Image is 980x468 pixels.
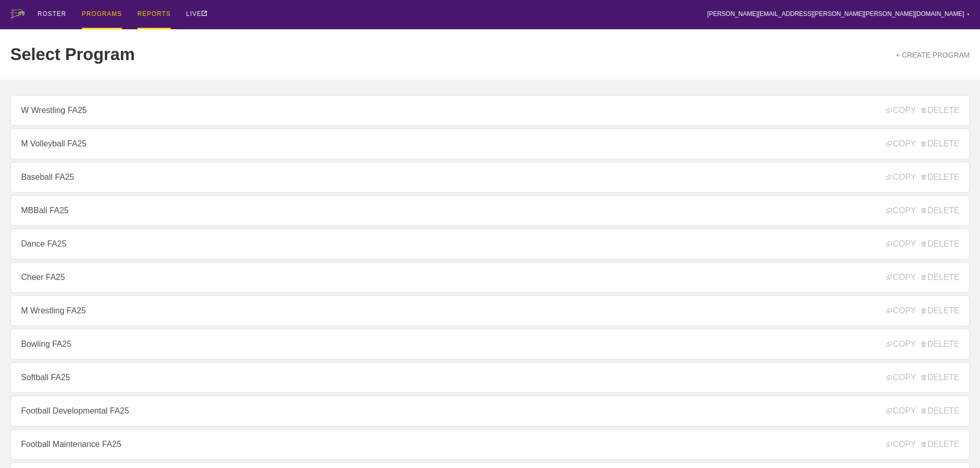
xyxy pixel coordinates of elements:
[886,106,916,115] span: COPY
[10,195,970,226] a: MBBall FA25
[10,128,970,159] a: M Volleyball FA25
[921,139,959,148] span: DELETE
[10,262,970,293] a: Cheer FA25
[795,349,980,468] iframe: Chat Widget
[10,329,970,360] a: Bowling FA25
[967,11,970,17] div: ▼
[921,206,959,215] span: DELETE
[921,173,959,182] span: DELETE
[10,396,970,426] a: Football Developmental FA25
[886,273,916,282] span: COPY
[10,295,970,326] a: M Wrestling FA25
[886,139,916,148] span: COPY
[896,51,970,59] a: + CREATE PROGRAM
[10,429,970,460] a: Football Maintenance FA25
[10,162,970,193] a: Baseball FA25
[886,239,916,249] span: COPY
[921,273,959,282] span: DELETE
[886,306,916,315] span: COPY
[921,106,959,115] span: DELETE
[921,306,959,315] span: DELETE
[10,362,970,393] a: Softball FA25
[10,229,970,259] a: Dance FA25
[886,340,916,349] span: COPY
[886,206,916,215] span: COPY
[10,9,25,18] img: logo
[886,173,916,182] span: COPY
[921,340,959,349] span: DELETE
[10,95,970,126] a: W Wrestling FA25
[921,239,959,249] span: DELETE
